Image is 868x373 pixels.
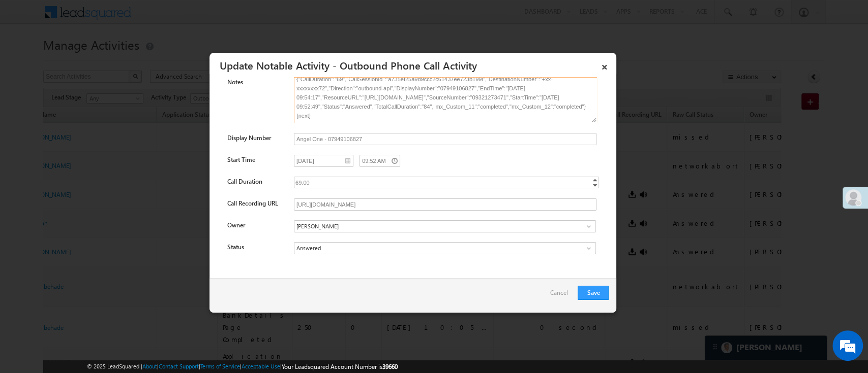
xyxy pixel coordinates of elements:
[294,177,595,188] div: 69.00
[227,221,245,229] label: Owner
[227,156,255,163] label: Start Time
[595,56,613,74] a: ×
[227,243,244,251] label: Status
[87,362,398,371] span: © 2025 LeadSquared | | | | |
[375,243,388,253] a: Show All Items
[17,53,43,66] img: d_60004797649_company_0_60004797649
[227,78,243,86] label: Notes
[578,286,609,300] button: Save
[294,220,596,232] input: Type to Search
[53,53,171,66] div: Chat with us now
[550,286,573,305] a: Cancel
[294,242,596,254] input: Type to Search
[138,293,185,307] em: Start Chat
[142,363,157,369] a: About
[227,199,278,207] label: Call Recording URL
[159,363,199,369] a: Contact Support
[375,221,388,231] a: Show All Items
[227,134,271,142] label: Display Number
[227,178,262,185] label: Call Duration
[220,58,476,72] a: Update Notable Activity - Outbound Phone Call Activity
[382,363,398,370] span: 39660
[13,94,186,285] textarea: Type your message and hit 'Enter'
[200,363,240,369] a: Terms of Service
[167,5,191,29] div: Minimize live chat window
[242,363,280,369] a: Acceptable Use
[282,363,398,370] span: Your Leadsquared Account Number is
